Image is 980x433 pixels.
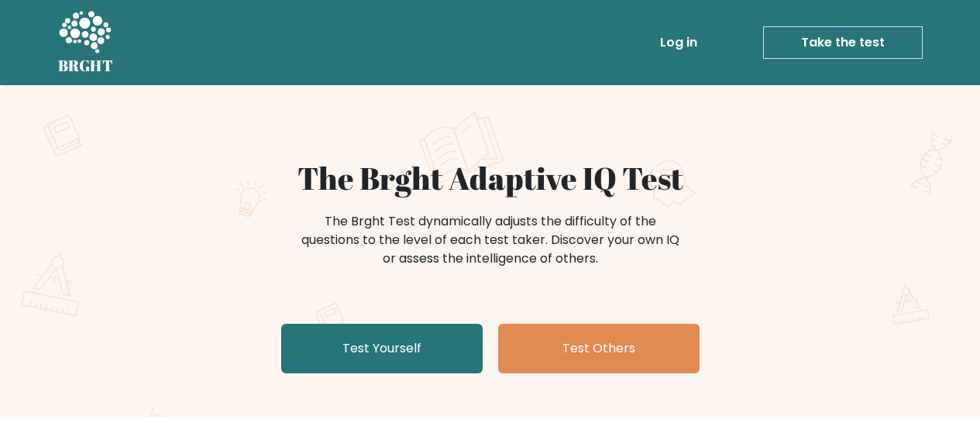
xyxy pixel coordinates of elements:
[58,57,114,75] h5: BRGHT
[58,6,114,79] a: BRGHT
[112,160,868,197] h1: The Brght Adaptive IQ Test
[654,27,703,58] a: Log in
[498,324,700,373] a: Test Others
[763,26,923,59] a: Take the test
[281,324,483,373] a: Test Yourself
[297,212,684,268] div: The Brght Test dynamically adjusts the difficulty of the questions to the level of each test take...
